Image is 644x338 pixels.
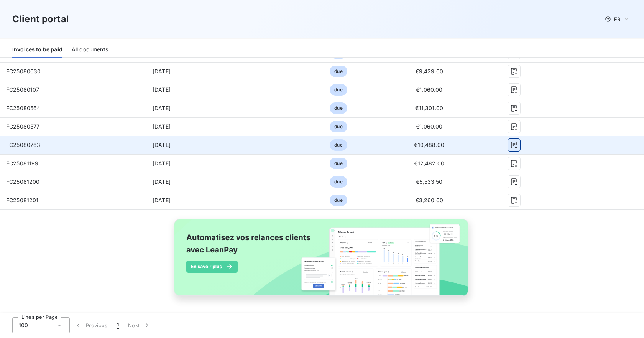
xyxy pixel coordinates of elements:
span: €10,488.00 [414,142,444,148]
span: [DATE] [153,160,171,167]
span: €11,301.00 [415,105,443,111]
span: FR [614,16,620,22]
span: due [330,195,347,206]
span: FC25080030 [6,68,41,74]
span: due [330,176,347,188]
span: €12,482.00 [414,160,444,167]
span: due [330,102,347,114]
span: [DATE] [153,142,171,148]
span: €1,060.00 [416,86,442,93]
span: 100 [19,322,28,329]
span: FC25081200 [6,178,40,185]
span: due [330,121,347,132]
span: [DATE] [153,86,171,93]
button: 1 [112,317,123,333]
span: due [330,139,347,151]
span: [DATE] [153,68,171,74]
span: [DATE] [153,105,171,111]
span: FC25080763 [6,142,41,148]
div: Invoices to be paid [12,41,62,58]
span: €1,060.00 [416,123,442,130]
span: €3,260.00 [416,197,443,203]
img: banner [167,214,477,309]
button: Previous [70,317,112,333]
h3: Client portal [12,12,69,26]
span: FC25080577 [6,123,40,130]
span: [DATE] [153,197,171,203]
span: €9,429.00 [416,68,443,74]
div: All documents [72,41,108,58]
span: FC25080107 [6,86,39,93]
span: FC25080564 [6,105,41,111]
span: FC25081201 [6,197,39,203]
span: [DATE] [153,123,171,130]
span: 1 [117,322,119,329]
span: FC25081199 [6,160,39,167]
button: Next [123,317,156,333]
span: due [330,158,347,169]
span: €5,533.50 [416,178,442,185]
span: [DATE] [153,178,171,185]
span: due [330,66,347,77]
span: due [330,84,347,96]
